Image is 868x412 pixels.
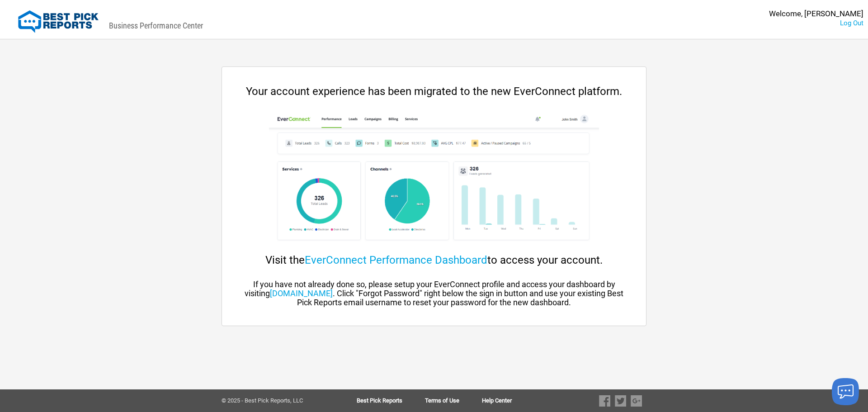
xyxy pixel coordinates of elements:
div: © 2025 - Best Pick Reports, LLC [222,398,328,404]
button: Launch chat [832,378,859,405]
a: [DOMAIN_NAME] [270,289,333,298]
a: Log Out [840,19,863,27]
img: Best Pick Reports Logo [18,10,99,33]
a: Terms of Use [425,398,482,404]
a: Best Pick Reports [357,398,425,404]
img: cp-dashboard.png [269,111,599,247]
a: EverConnect Performance Dashboard [305,254,487,266]
div: Your account experience has been migrated to the new EverConnect platform. [240,85,628,98]
div: If you have not already done so, please setup your EverConnect profile and access your dashboard ... [240,280,628,307]
div: Visit the to access your account. [240,254,628,266]
div: Welcome, [PERSON_NAME] [769,9,863,19]
a: Help Center [482,398,512,404]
